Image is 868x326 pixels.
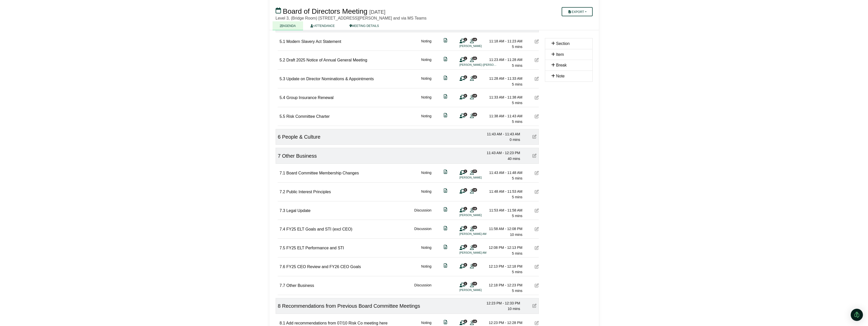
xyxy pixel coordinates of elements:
[472,244,477,248] span: 19
[556,41,570,46] span: Section
[512,289,522,293] span: 5 mins
[472,38,477,41] span: 19
[512,195,522,199] span: 5 mins
[460,288,498,292] li: [PERSON_NAME]
[460,251,498,255] li: [PERSON_NAME] AM
[472,170,477,173] span: 20
[512,120,522,124] span: 5 mins
[280,227,285,231] span: 7.4
[464,188,467,191] span: 0
[472,226,477,229] span: 19
[485,131,520,137] div: 11:43 AM - 11:43 AM
[421,38,431,50] div: Noting
[278,303,281,309] span: 8
[472,263,477,266] span: 19
[303,21,342,30] a: ATTENDANCE
[280,265,285,269] span: 7.6
[472,113,477,116] span: 19
[369,9,385,15] div: [DATE]
[342,21,386,30] a: MEETING DETAILS
[286,283,314,288] span: Other Business
[286,39,341,44] span: Modern Slavery Act Statement
[464,113,467,116] span: 0
[472,282,477,285] span: 19
[286,265,361,269] span: FY25 CEO Review and FY26 CEO Goals
[512,270,522,274] span: 5 mins
[460,232,498,236] li: [PERSON_NAME] AM
[464,170,467,173] span: 1
[464,226,467,229] span: 1
[280,190,285,194] span: 7.2
[464,57,467,60] span: 1
[414,226,432,237] div: Discussion
[472,207,477,210] span: 19
[286,321,387,325] span: Add recommendations from 07/10 Risk Co meeting here
[556,63,567,67] span: Break
[280,95,285,100] span: 5.4
[487,207,523,213] div: 11:53 AM - 11:58 AM
[512,45,522,49] span: 5 mins
[487,189,523,194] div: 11:48 AM - 11:53 AM
[472,57,477,60] span: 20
[280,114,285,119] span: 5.5
[286,171,359,175] span: Board Committee Membership Changes
[421,57,431,68] div: Noting
[280,208,285,213] span: 7.3
[487,57,523,62] div: 11:23 AM - 11:28 AM
[421,94,431,106] div: Noting
[487,226,523,232] div: 11:58 AM - 12:08 PM
[280,58,285,62] span: 5.2
[460,63,498,67] li: [PERSON_NAME] ([PERSON_NAME]) [PERSON_NAME]
[508,307,520,311] span: 10 mins
[562,7,592,16] button: Export
[286,208,310,213] span: Legal Update
[286,246,344,250] span: FY25 ELT Performance and STI
[421,113,431,125] div: Noting
[487,245,523,250] div: 12:08 PM - 12:13 PM
[464,282,467,285] span: 1
[464,38,467,41] span: 1
[282,153,317,159] span: Other Business
[512,101,522,105] span: 5 mins
[512,214,522,218] span: 5 mins
[280,283,285,288] span: 7.7
[472,75,477,79] span: 19
[556,52,564,57] span: Item
[460,175,498,180] li: [PERSON_NAME]
[421,76,431,87] div: Noting
[485,300,520,306] div: 12:23 PM - 12:33 PM
[487,76,523,81] div: 11:28 AM - 11:33 AM
[512,251,522,255] span: 5 mins
[464,75,467,79] span: 0
[278,134,281,140] span: 6
[487,113,523,119] div: 11:38 AM - 11:43 AM
[512,176,522,180] span: 5 mins
[421,264,431,275] div: Noting
[556,74,565,78] span: Note
[286,227,352,231] span: FY25 ELT Goals and STI (excl CEO)
[485,150,520,156] div: 11:43 AM - 12:23 PM
[276,16,427,20] span: Level 3, (Bridge Room) [STREET_ADDRESS][PERSON_NAME] and via MS Teams
[286,95,334,100] span: Group Insurance Renewal
[464,244,467,248] span: 1
[283,7,367,15] span: Board of Directors Meeting
[487,170,523,175] div: 11:43 AM - 11:48 AM
[273,21,303,30] a: AGENDA
[286,58,367,62] span: Draft 2025 Notice of Annual General Meeting
[421,189,431,200] div: Noting
[280,321,285,325] span: 8.1
[278,153,281,159] span: 7
[508,157,520,161] span: 40 mins
[280,77,285,81] span: 5.3
[280,171,285,175] span: 7.1
[487,282,523,288] div: 12:18 PM - 12:23 PM
[464,320,467,323] span: 0
[280,39,285,44] span: 5.1
[487,320,523,325] div: 12:23 PM - 12:28 PM
[487,264,523,269] div: 12:13 PM - 12:18 PM
[472,188,477,191] span: 19
[464,263,467,266] span: 0
[510,233,522,237] span: 10 mins
[512,63,522,68] span: 5 mins
[472,320,477,323] span: 19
